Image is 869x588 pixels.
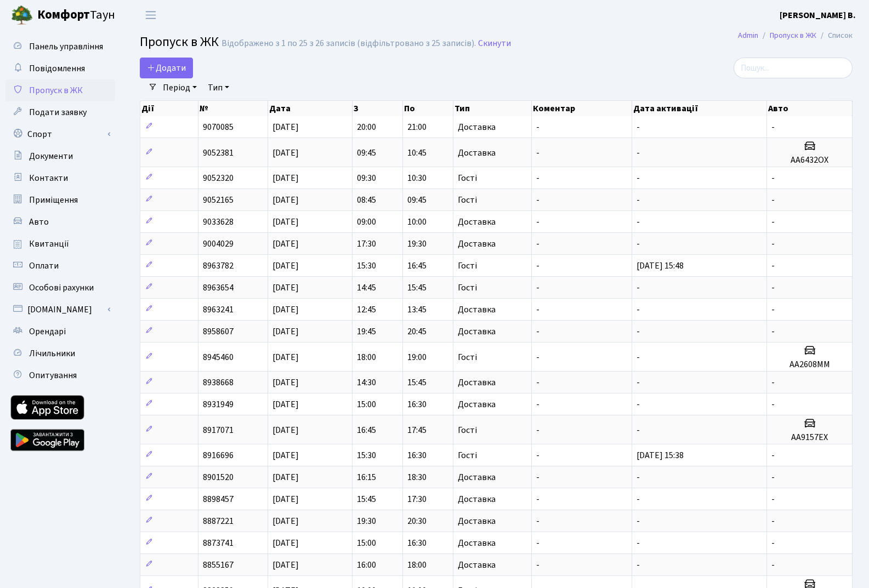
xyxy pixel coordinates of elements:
[272,326,299,338] span: [DATE]
[272,172,299,184] span: [DATE]
[203,326,234,338] span: 8958607
[738,30,758,41] a: Admin
[272,376,299,389] span: [DATE]
[458,353,477,362] span: Гості
[407,282,427,294] span: 15:45
[536,471,539,483] span: -
[637,194,640,206] span: -
[29,194,78,206] span: Приміщення
[407,351,427,363] span: 19:00
[357,304,376,316] span: 12:45
[458,378,496,387] span: Доставка
[272,515,299,527] span: [DATE]
[5,167,115,189] a: Контакти
[272,260,299,272] span: [DATE]
[637,147,640,159] span: -
[771,432,848,443] h5: АА9157ЕХ
[407,238,427,250] span: 19:30
[357,376,376,389] span: 14:30
[458,174,477,182] span: Гості
[637,121,640,133] span: -
[771,326,775,338] span: -
[407,147,427,159] span: 10:45
[458,123,496,132] span: Доставка
[771,537,775,549] span: -
[637,326,640,338] span: -
[734,58,853,78] input: Пошук...
[272,537,299,549] span: [DATE]
[536,398,539,410] span: -
[5,145,115,167] a: Документи
[203,172,234,184] span: 9052320
[203,449,234,461] span: 8916696
[272,449,299,461] span: [DATE]
[637,559,640,571] span: -
[771,172,775,184] span: -
[203,194,234,206] span: 9052165
[536,216,539,228] span: -
[407,471,427,483] span: 18:30
[272,351,299,363] span: [DATE]
[536,238,539,250] span: -
[407,493,427,505] span: 17:30
[140,32,219,52] span: Пропуск в ЖК
[407,121,427,133] span: 21:00
[29,369,77,381] span: Опитування
[771,238,775,250] span: -
[536,537,539,549] span: -
[147,62,186,74] span: Додати
[637,537,640,549] span: -
[536,515,539,527] span: -
[771,449,775,461] span: -
[357,351,376,363] span: 18:00
[722,24,869,47] nav: breadcrumb
[458,149,496,157] span: Доставка
[29,260,59,272] span: Оплати
[458,400,496,409] span: Доставка
[407,398,427,410] span: 16:30
[407,559,427,571] span: 18:00
[5,79,115,101] a: Пропуск в ЖК
[771,559,775,571] span: -
[458,261,477,270] span: Гості
[770,30,816,41] a: Пропуск в ЖК
[458,218,496,226] span: Доставка
[203,282,234,294] span: 8963654
[203,216,234,228] span: 9033628
[29,84,83,96] span: Пропуск в ЖК
[5,277,115,299] a: Особові рахунки
[140,58,193,78] a: Додати
[203,515,234,527] span: 8887221
[780,9,856,21] b: [PERSON_NAME] В.
[272,282,299,294] span: [DATE]
[29,326,66,338] span: Орендарі
[29,106,87,118] span: Подати заявку
[5,123,115,145] a: Спорт
[407,424,427,436] span: 17:45
[357,398,376,410] span: 15:00
[272,493,299,505] span: [DATE]
[771,376,775,389] span: -
[357,260,376,272] span: 15:30
[357,238,376,250] span: 17:30
[771,493,775,505] span: -
[37,6,115,25] span: Таун
[536,351,539,363] span: -
[637,398,640,410] span: -
[272,238,299,250] span: [DATE]
[458,327,496,336] span: Доставка
[407,515,427,527] span: 20:30
[357,121,376,133] span: 20:00
[536,493,539,505] span: -
[272,304,299,316] span: [DATE]
[637,493,640,505] span: -
[637,282,640,294] span: -
[767,101,853,116] th: Авто
[458,473,496,482] span: Доставка
[357,493,376,505] span: 15:45
[637,471,640,483] span: -
[357,515,376,527] span: 19:30
[536,376,539,389] span: -
[5,233,115,255] a: Квитанції
[357,194,376,206] span: 08:45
